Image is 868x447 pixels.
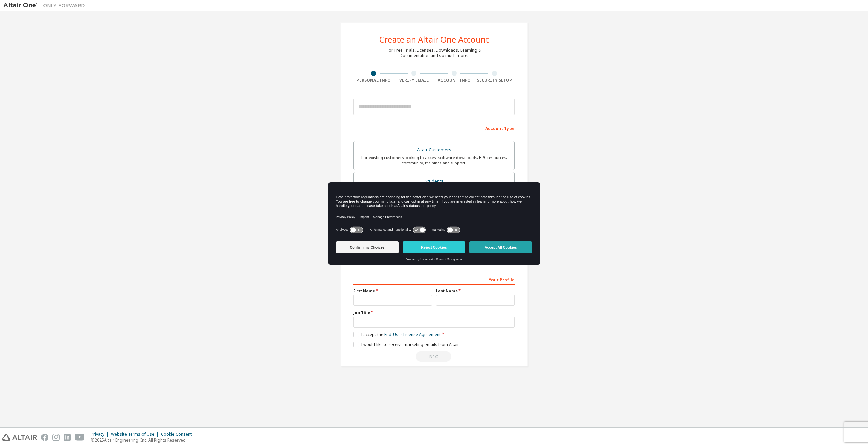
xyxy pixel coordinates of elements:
div: Read and acccept EULA to continue [353,351,515,362]
div: For existing customers looking to access software downloads, HPC resources, community, trainings ... [358,155,510,166]
label: I accept the [353,332,441,337]
img: youtube.svg [75,434,85,441]
div: Create an Altair One Account [379,35,489,44]
div: Account Info [434,78,474,83]
label: I would like to receive marketing emails from Altair [353,342,459,347]
div: Cookie Consent [161,432,196,437]
div: Your Profile [353,274,515,285]
img: linkedin.svg [64,434,71,441]
label: First Name [353,288,432,294]
div: Security Setup [474,78,515,83]
div: Privacy [91,432,111,437]
img: altair_logo.svg [2,434,37,441]
div: Verify Email [394,78,434,83]
img: Altair One [3,2,88,9]
label: Last Name [436,288,515,294]
div: Altair Customers [358,145,510,155]
div: Website Terms of Use [111,432,161,437]
div: For Free Trials, Licenses, Downloads, Learning & Documentation and so much more. [387,48,481,59]
p: © 2025 Altair Engineering, Inc. All Rights Reserved. [91,437,196,443]
label: Job Title [353,310,515,315]
div: Personal Info [353,78,394,83]
a: End-User License Agreement [384,332,441,337]
img: instagram.svg [52,434,60,441]
img: facebook.svg [41,434,48,441]
div: Account Type [353,122,515,133]
div: Students [358,177,510,186]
